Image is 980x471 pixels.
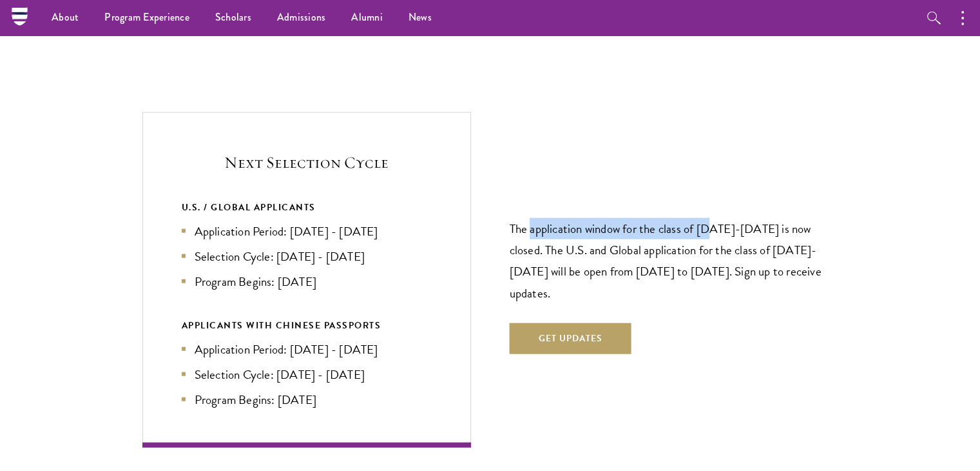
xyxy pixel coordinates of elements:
[182,317,432,334] div: APPLICANTS WITH CHINESE PASSPORTS
[182,390,432,409] li: Program Begins: [DATE]
[182,247,432,266] li: Selection Cycle: [DATE] - [DATE]
[182,340,432,359] li: Application Period: [DATE] - [DATE]
[510,323,631,354] button: Get Updates
[510,218,838,303] p: The application window for the class of [DATE]-[DATE] is now closed. The U.S. and Global applicat...
[182,365,432,384] li: Selection Cycle: [DATE] - [DATE]
[182,222,432,241] li: Application Period: [DATE] - [DATE]
[182,199,432,215] div: U.S. / GLOBAL APPLICANTS
[182,272,432,291] li: Program Begins: [DATE]
[182,152,432,174] h5: Next Selection Cycle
